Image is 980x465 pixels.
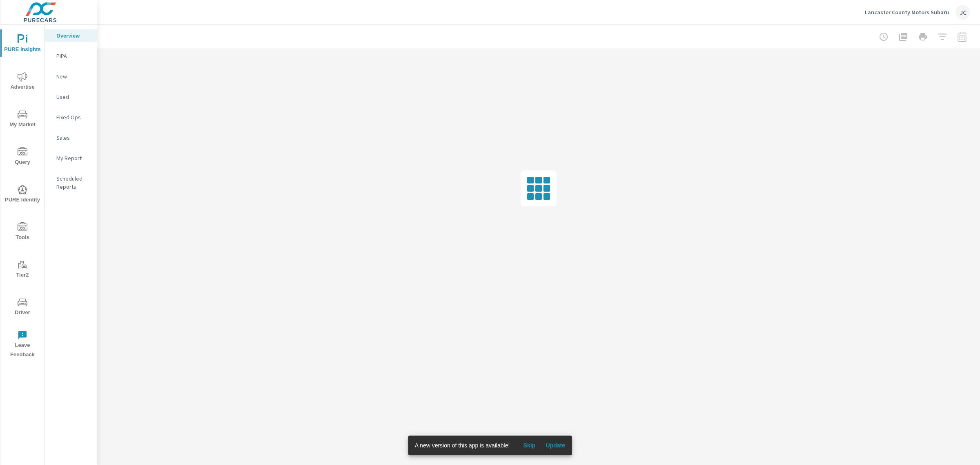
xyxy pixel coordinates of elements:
span: Tier2 [3,260,42,280]
p: New [56,72,90,80]
span: My Market [3,110,42,130]
div: Used [45,91,97,103]
div: Sales [45,132,97,144]
p: Sales [56,134,90,142]
span: Update [546,442,565,449]
div: Fixed Ops [45,111,97,123]
button: Update [542,439,568,452]
div: JC [955,5,970,20]
div: My Report [45,152,97,164]
span: Leave Feedback [3,330,42,360]
p: Fixed Ops [56,113,90,121]
p: Overview [56,31,90,40]
div: Scheduled Reports [45,172,97,193]
span: Tools [3,222,42,242]
p: My Report [56,154,90,162]
p: Used [56,93,90,101]
div: New [45,70,97,83]
span: A new version of this app is available! [415,442,510,449]
div: Overview [45,29,97,42]
span: Driver [3,297,42,317]
span: Advertise [3,72,42,92]
button: Skip [516,439,542,452]
span: PURE Insights [3,34,42,54]
p: Scheduled Reports [56,174,90,191]
div: nav menu [0,25,45,363]
p: PIPA [56,52,90,60]
span: Query [3,147,42,167]
span: PURE Identity [3,185,42,205]
span: Skip [519,442,539,449]
div: PIPA [45,50,97,62]
p: Lancaster County Motors Subaru [865,9,949,16]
